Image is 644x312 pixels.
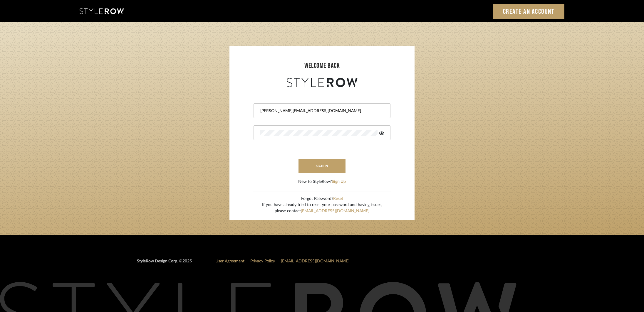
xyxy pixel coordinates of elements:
input: Email Address [260,108,383,114]
button: Reset [333,196,343,202]
div: New to StyleRow? [298,179,346,185]
a: Privacy Policy [250,259,275,263]
a: [EMAIL_ADDRESS][DOMAIN_NAME] [281,259,349,263]
button: sign in [298,159,346,173]
div: If you have already tried to reset your password and having issues, please contact [262,202,382,214]
div: welcome back [235,60,409,71]
div: Forgot Password? [262,196,382,202]
a: Create an Account [493,4,565,19]
div: StyleRow Design Corp. ©2025 [137,258,192,269]
button: Sign Up [332,179,346,185]
a: [EMAIL_ADDRESS][DOMAIN_NAME] [301,209,369,213]
a: User Agreement [215,259,244,263]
